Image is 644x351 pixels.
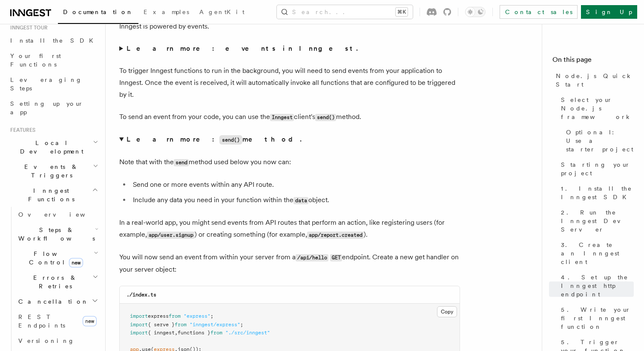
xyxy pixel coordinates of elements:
span: Events & Triggers [7,162,93,180]
a: Install the SDK [7,33,100,48]
a: Overview [15,207,100,222]
span: Optional: Use a starter project [566,128,634,154]
a: Select your Node.js framework [558,92,634,125]
a: Versioning [15,333,100,348]
span: Steps & Workflows [15,226,95,243]
span: from [169,313,181,319]
p: In a real-world app, you might send events from API routes that perform an action, like registeri... [119,217,460,241]
span: Starting your project [561,160,634,177]
span: Errors & Retries [15,273,92,290]
a: Optional: Use a starter project [563,125,634,157]
span: 5. Write your first Inngest function [561,305,634,331]
span: { inngest [148,330,175,336]
p: Note that with the method used below you now can: [119,156,460,168]
p: To trigger Inngest functions to run in the background, you will need to send events from your app... [119,65,460,101]
a: Contact sales [500,5,578,19]
button: Steps & Workflows [15,222,100,246]
span: 4. Set up the Inngest http endpoint [561,273,634,299]
button: Local Development [7,135,100,159]
span: Examples [144,9,189,15]
span: Local Development [7,139,93,156]
li: Send one or more events within any API route. [130,179,460,191]
a: 2. Run the Inngest Dev Server [558,205,634,237]
strong: Learn more: method. [126,135,303,143]
a: 4. Set up the Inngest http endpoint [558,270,634,302]
span: 2. Run the Inngest Dev Server [561,208,634,234]
span: Install the SDK [10,37,98,44]
span: Select your Node.js framework [561,96,634,121]
code: data [293,197,308,204]
span: Flow Control [15,249,94,267]
a: 3. Create an Inngest client [558,237,634,270]
p: You will now send an event from within your server from a endpoint. Create a new get handler on y... [119,251,460,276]
span: Node.js Quick Start [556,72,634,89]
span: Versioning [18,337,75,344]
span: Features [7,127,35,133]
span: Inngest tour [7,24,48,31]
span: { serve } [148,322,175,328]
summary: Learn more: events in Inngest. [119,43,460,55]
a: Node.js Quick Start [552,68,634,92]
p: To send an event from your code, you can use the client's method. [119,111,460,123]
code: send [174,159,189,166]
span: new [69,258,83,267]
a: Starting your project [558,157,634,181]
code: send() [315,114,336,121]
a: 1. Install the Inngest SDK [558,181,634,205]
span: express [148,313,169,319]
span: Leveraging Steps [10,76,82,92]
span: Overview [18,211,106,218]
span: Your first Functions [10,52,61,68]
code: ./index.ts [126,292,156,298]
code: send() [219,135,242,145]
button: Toggle dark mode [465,7,486,17]
span: import [130,330,148,336]
h4: On this page [552,55,634,68]
button: Copy [437,306,457,317]
span: "express" [184,313,210,319]
code: app/user.signup [147,232,195,239]
strong: Learn more: events in Inngest. [126,44,359,52]
button: Events & Triggers [7,159,100,183]
li: Include any data you need in your function within the object. [130,194,460,206]
code: Inngest [270,114,294,121]
span: AgentKit [199,9,244,15]
kbd: ⌘K [396,8,408,16]
span: "inngest/express" [190,322,240,328]
a: 5. Write your first Inngest function [558,302,634,334]
button: Cancellation [15,294,100,309]
span: from [210,330,222,336]
span: 3. Create an Inngest client [561,241,634,266]
span: import [130,313,148,319]
span: 1. Install the Inngest SDK [561,184,634,201]
span: new [83,316,97,326]
span: ; [240,322,243,328]
span: from [175,322,187,328]
span: REST Endpoints [18,313,65,329]
a: Setting up your app [7,96,100,120]
code: GET [330,254,342,261]
span: , [175,330,178,336]
code: /api/hello [296,254,328,261]
a: REST Endpointsnew [15,309,100,333]
a: Leveraging Steps [7,72,100,96]
a: Examples [138,3,194,23]
a: Documentation [58,3,138,24]
code: app/report.created [307,232,364,239]
span: Inngest Functions [7,186,92,203]
span: Cancellation [15,297,89,306]
a: Sign Up [581,5,637,19]
button: Errors & Retries [15,270,100,294]
span: "./src/inngest" [225,330,270,336]
a: Your first Functions [7,48,100,72]
summary: Learn more:send()method. [119,133,460,146]
span: Setting up your app [10,100,83,116]
span: Documentation [63,9,133,15]
p: Inngest is powered by events. [119,20,460,32]
a: AgentKit [194,3,250,23]
button: Search...⌘K [277,5,413,19]
span: functions } [178,330,210,336]
button: Flow Controlnew [15,246,100,270]
span: ; [210,313,213,319]
button: Inngest Functions [7,183,100,207]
